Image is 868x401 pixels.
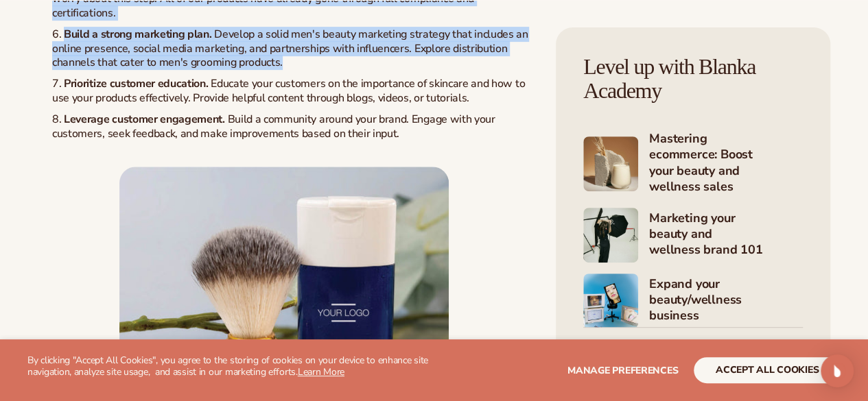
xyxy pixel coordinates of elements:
[52,27,528,71] span: Develop a solid men's beauty marketing strategy that includes an online presence, social media ma...
[649,276,803,326] h4: Expand your beauty/wellness business
[649,131,803,197] h4: Mastering ecommerce: Boost your beauty and wellness sales
[583,55,803,103] h4: Level up with Blanka Academy
[52,112,495,141] span: Build a community around your brand. Engage with your customers, seek feedback, and make improvem...
[27,355,434,378] p: By clicking "Accept All Cookies", you agree to the storing of cookies on your device to enhance s...
[583,274,803,328] a: Shopify Image 5 Expand your beauty/wellness business
[64,76,208,91] strong: Prioritize customer education.
[583,274,638,328] img: Shopify Image 5
[583,208,638,263] img: Shopify Image 4
[821,354,854,387] div: Open Intercom Messenger
[649,210,803,260] h4: Marketing your beauty and wellness brand 101
[583,131,803,197] a: Shopify Image 3 Mastering ecommerce: Boost your beauty and wellness sales
[567,357,678,383] button: Manage preferences
[567,364,678,377] span: Manage preferences
[64,27,211,42] strong: Build a strong marketing plan.
[583,136,638,191] img: Shopify Image 3
[64,112,225,127] strong: Leverage customer engagement.
[583,208,803,263] a: Shopify Image 4 Marketing your beauty and wellness brand 101
[694,357,841,383] button: accept all cookies
[298,365,344,378] a: Learn More
[52,76,525,106] span: Educate your customers on the importance of skincare and how to use your products effectively. Pr...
